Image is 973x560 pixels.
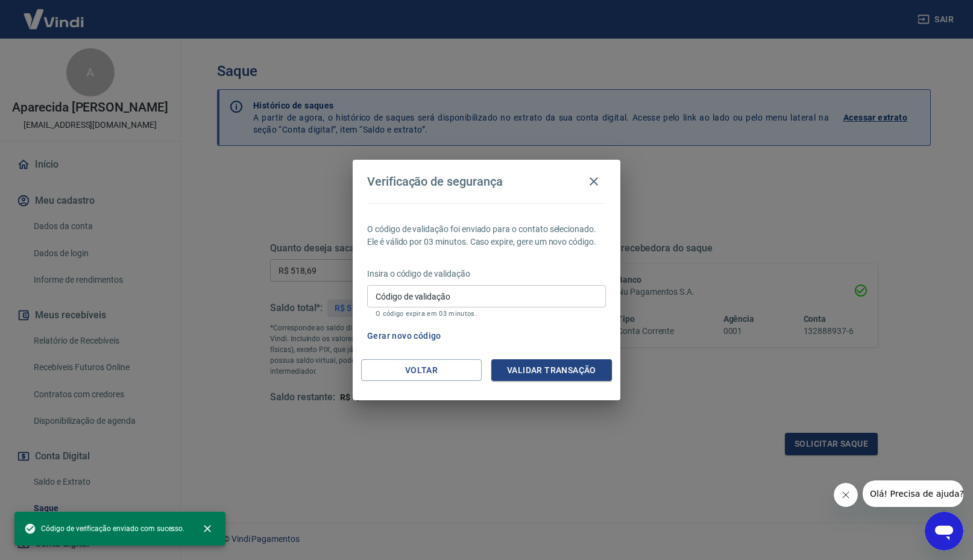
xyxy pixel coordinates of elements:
button: Validar transação [491,359,612,382]
iframe: Fechar mensagem [834,483,858,507]
button: close [194,515,221,542]
p: Insira o código de validação [367,268,606,280]
iframe: Botão para abrir a janela de mensagens [925,512,963,550]
iframe: Mensagem da empresa [863,480,963,507]
span: Código de verificação enviado com sucesso. [24,523,184,535]
button: Gerar novo código [362,325,446,347]
span: Olá! Precisa de ajuda? [7,8,101,18]
p: O código de validação foi enviado para o contato selecionado. Ele é válido por 03 minutos. Caso e... [367,223,606,248]
p: O código expira em 03 minutos. [376,310,597,318]
button: Voltar [361,359,482,382]
h4: Verificação de segurança [367,174,503,189]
